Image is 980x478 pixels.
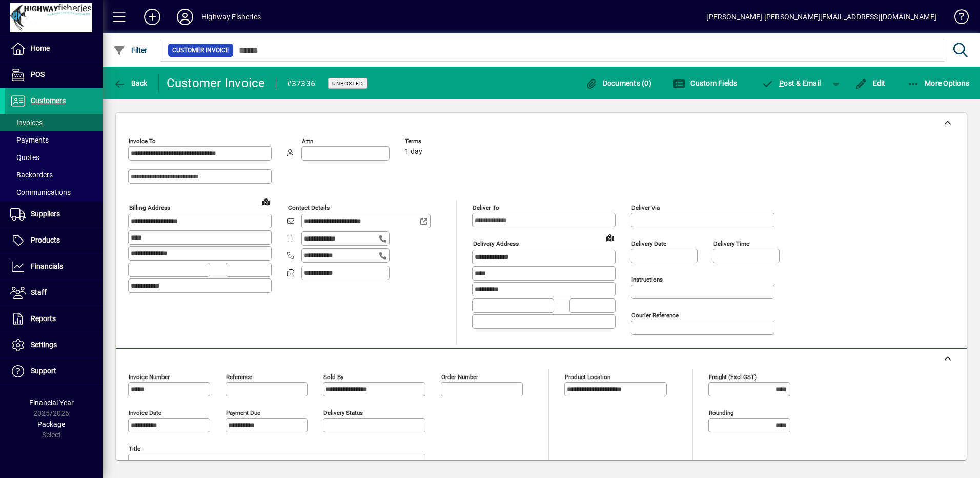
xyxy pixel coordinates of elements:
[332,80,363,87] span: Unposted
[111,41,150,59] button: Filter
[129,137,156,145] mat-label: Invoice To
[31,96,66,105] span: Customers
[31,70,45,78] span: POS
[5,280,103,306] a: Staff
[226,373,252,381] mat-label: Reference
[947,2,967,35] a: Knowledge Base
[136,8,169,26] button: Add
[631,276,663,283] mat-label: Instructions
[441,373,478,381] mat-label: Order number
[10,188,71,196] span: Communications
[10,153,39,162] span: Quotes
[905,74,972,92] button: More Options
[779,79,784,87] span: P
[757,74,826,92] button: Post & Email
[582,74,654,92] button: Documents (0)
[226,409,260,416] mat-label: Payment due
[323,409,363,416] mat-label: Delivery status
[103,74,159,92] app-page-header-button: Back
[111,74,150,92] button: Back
[129,409,161,416] mat-label: Invoice date
[907,79,970,87] span: More Options
[167,75,266,91] div: Customer Invoice
[5,166,103,184] a: Backorders
[405,138,466,145] span: Terms
[258,193,274,210] a: View on map
[5,36,103,62] a: Home
[5,62,103,88] a: POS
[169,8,201,26] button: Profile
[323,373,343,381] mat-label: Sold by
[5,332,103,358] a: Settings
[31,210,60,218] span: Suppliers
[602,229,618,246] a: View on map
[5,306,103,332] a: Reports
[405,148,422,156] span: 1 day
[706,9,936,25] div: [PERSON_NAME] [PERSON_NAME][EMAIL_ADDRESS][DOMAIN_NAME]
[31,367,56,375] span: Support
[302,137,313,145] mat-label: Attn
[631,204,660,211] mat-label: Deliver via
[5,131,103,149] a: Payments
[29,399,74,407] span: Financial Year
[565,373,610,381] mat-label: Product location
[673,79,738,87] span: Custom Fields
[585,79,651,87] span: Documents (0)
[113,79,148,87] span: Back
[5,358,103,384] a: Support
[5,202,103,227] a: Suppliers
[473,204,499,211] mat-label: Deliver To
[762,79,821,87] span: ost & Email
[5,149,103,166] a: Quotes
[113,46,148,54] span: Filter
[31,341,57,349] span: Settings
[31,44,50,52] span: Home
[31,288,47,296] span: Staff
[631,240,666,247] mat-label: Delivery date
[31,314,56,323] span: Reports
[201,9,261,25] div: Highway Fisheries
[31,262,63,270] span: Financials
[10,171,53,179] span: Backorders
[10,136,49,144] span: Payments
[129,373,170,381] mat-label: Invoice number
[713,240,749,247] mat-label: Delivery time
[10,118,43,127] span: Invoices
[5,228,103,253] a: Products
[670,74,740,92] button: Custom Fields
[129,445,140,452] mat-label: Title
[31,236,60,244] span: Products
[5,254,103,280] a: Financials
[172,45,229,55] span: Customer Invoice
[709,409,733,416] mat-label: Rounding
[5,184,103,201] a: Communications
[5,114,103,131] a: Invoices
[37,420,65,428] span: Package
[287,75,316,92] div: #37336
[709,373,757,381] mat-label: Freight (excl GST)
[855,79,886,87] span: Edit
[852,74,888,92] button: Edit
[631,312,679,319] mat-label: Courier Reference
